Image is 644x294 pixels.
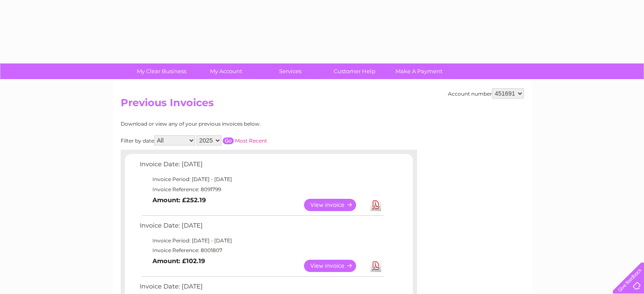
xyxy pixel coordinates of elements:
[448,88,524,99] div: Account number
[320,63,390,79] a: Customer Help
[304,260,366,272] a: View
[121,97,524,113] h2: Previous Invoices
[304,199,366,211] a: View
[138,236,385,246] td: Invoice Period: [DATE] - [DATE]
[370,199,381,211] a: Download
[152,196,206,204] b: Amount: £252.19
[121,121,343,127] div: Download or view any of your previous invoices below.
[138,174,385,184] td: Invoice Period: [DATE] - [DATE]
[127,63,196,79] a: My Clear Business
[255,63,325,79] a: Services
[384,63,454,79] a: Make A Payment
[138,245,385,256] td: Invoice Reference: 8001807
[370,260,381,272] a: Download
[152,257,205,265] b: Amount: £102.19
[138,184,385,195] td: Invoice Reference: 8091799
[138,220,385,236] td: Invoice Date: [DATE]
[235,137,267,144] a: Most Recent
[121,135,343,146] div: Filter by date
[138,159,385,174] td: Invoice Date: [DATE]
[191,63,261,79] a: My Account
